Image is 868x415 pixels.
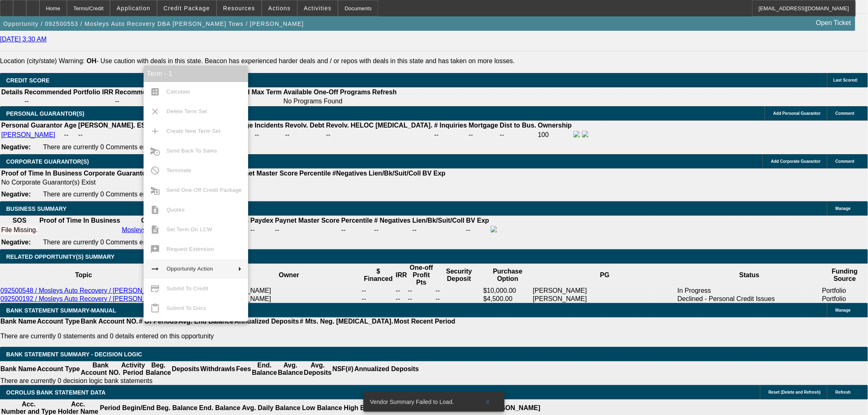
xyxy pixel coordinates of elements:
th: Fees [236,361,251,377]
div: Term - 1 [144,66,248,82]
td: $4,500.00 [483,295,532,303]
b: #Negatives [333,170,368,177]
td: -- [500,130,537,139]
button: Application [110,0,156,16]
span: There are currently 0 Comments entered on this opportunity [43,144,217,150]
span: Manage [836,206,851,211]
th: Annualized Deposits [234,317,299,326]
b: # Negatives [374,217,411,224]
b: Revolv. HELOC [MEDICAL_DATA]. [326,122,433,129]
td: No Corporate Guarantor(s) Exist [1,178,449,187]
b: Personal Guarantor [1,122,62,129]
th: Beg. Balance [145,361,171,377]
b: Incidents [255,122,283,129]
img: facebook-icon.png [573,131,580,137]
span: Add Corporate Guarantor [771,159,821,164]
th: Account Type [37,361,80,377]
td: -- [361,295,395,303]
td: -- [114,97,201,105]
span: There are currently 0 Comments entered on this opportunity [43,191,217,198]
th: Recommended One Off IRR [114,88,201,96]
td: -- [64,130,77,139]
th: Avg. Deposits [304,361,332,377]
td: -- [412,226,465,235]
td: -- [254,130,284,139]
span: X [486,399,491,405]
span: Opportunity / 092500553 / Mosleys Auto Recovery DBA [PERSON_NAME] Tows / [PERSON_NAME] [3,21,304,27]
th: PG [532,264,677,287]
span: Resources [223,5,255,11]
b: Negative: [1,191,31,198]
th: $ Financed [361,264,395,287]
b: Negative: [1,144,31,150]
div: Vendor Summary Failed to Load. [363,392,475,412]
b: Revolv. Debt [285,122,324,129]
span: CORPORATE GUARANTOR(S) [6,158,89,165]
b: Ownership [538,122,572,129]
span: Refresh [836,390,851,394]
b: Age [64,122,76,129]
button: Credit Package [158,0,216,16]
b: # Inquiries [434,122,467,129]
th: Available One-Off Programs [283,88,371,96]
th: Bank Account NO. [80,361,121,377]
span: Add Personal Guarantor [773,111,821,116]
td: -- [78,130,150,139]
td: -- [466,226,489,235]
th: Security Deposit [435,264,483,287]
span: Credit Package [164,5,210,11]
th: Account Type [37,317,80,326]
td: Portfolio [822,295,868,303]
button: Resources [217,0,261,16]
b: [PERSON_NAME]. EST [78,122,150,129]
span: Actions [268,5,291,11]
td: -- [250,226,274,235]
td: $10,000.00 [483,287,532,295]
td: -- [285,130,325,139]
b: Dist to Bus. [500,122,537,129]
mat-icon: arrow_right_alt [150,264,160,274]
span: Manage [836,308,851,312]
th: Avg. End Balance [178,317,234,326]
th: IRR [395,264,408,287]
th: Proof of Time In Business [39,217,121,225]
div: File Missing. [1,226,38,234]
th: Annualized Deposits [354,361,419,377]
td: -- [434,130,467,139]
p: There are currently 0 statements and 0 details entered on this opportunity [0,333,455,340]
img: linkedin-icon.png [582,131,589,137]
b: Percentile [299,170,331,177]
th: # Of Periods [139,317,178,326]
span: Comment [836,111,854,116]
th: Recommended Portfolio IRR [24,88,114,96]
th: Status [677,264,822,287]
span: Comment [836,159,854,164]
a: 092500192 / Mosleys Auto Recovery / [PERSON_NAME] [0,295,167,302]
td: -- [468,130,499,139]
b: Paynet Master Score [233,170,298,177]
span: There are currently 0 Comments entered on this opportunity [43,239,217,246]
th: Refresh [372,88,397,96]
span: PERSONAL GUARANTOR(S) [6,110,85,117]
span: BUSINESS SUMMARY [6,205,66,212]
td: [PERSON_NAME] [532,295,677,303]
td: -- [407,287,435,295]
td: -- [407,295,435,303]
td: Portfolio [822,287,868,295]
a: Open Ticket [813,16,854,30]
button: Activities [298,0,338,16]
th: Avg. Balance [277,361,303,377]
b: BV Exp [423,170,445,177]
th: One-off Profit Pts [407,264,435,287]
td: -- [395,287,408,295]
td: -- [361,287,395,295]
b: Lien/Bk/Suit/Coll [412,217,464,224]
a: [PERSON_NAME] [1,131,55,138]
b: Lien/Bk/Suit/Coll [369,170,421,177]
td: [PERSON_NAME] [532,287,677,295]
b: Company [141,217,171,224]
b: Mortgage [469,122,498,129]
span: Bank Statement Summary - Decision Logic [6,351,142,358]
b: Percentile [341,217,372,224]
div: -- [341,226,372,234]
